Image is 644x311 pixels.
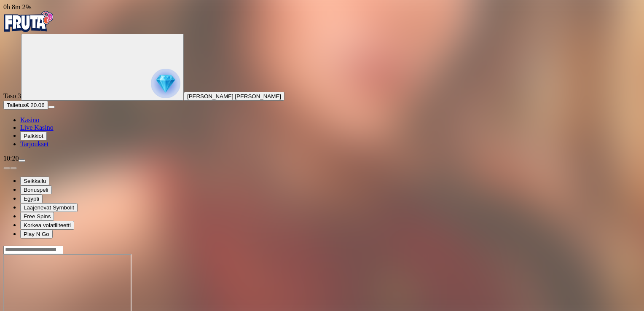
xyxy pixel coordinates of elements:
[3,3,32,11] span: user session time
[20,203,78,212] button: Laajenevat Symbolit
[24,187,48,193] span: Bonuspeli
[3,246,63,254] input: Search
[3,101,48,110] button: Talletusplus icon€ 20.06
[24,204,74,211] span: Laajenevat Symbolit
[187,93,281,99] span: [PERSON_NAME] [PERSON_NAME]
[3,11,54,32] img: Fruta
[7,102,26,108] span: Talletus
[20,177,49,185] button: Seikkailu
[19,159,25,162] button: menu
[184,92,284,101] button: [PERSON_NAME] [PERSON_NAME]
[24,196,39,202] span: Egypti
[3,92,21,99] span: Taso 3
[151,69,180,98] img: reward progress
[24,178,46,184] span: Seikkailu
[48,106,55,108] button: menu
[26,102,44,108] span: € 20.06
[20,140,48,147] a: Tarjoukset
[3,155,19,162] span: 10:20
[24,213,51,220] span: Free Spins
[24,133,43,139] span: Palkkiot
[20,116,39,123] a: Kasino
[20,185,52,194] button: Bonuspeli
[20,230,53,239] button: Play N Go
[20,131,47,140] button: Palkkiot
[3,26,54,33] a: Fruta
[24,222,71,228] span: Korkea volatiliteetti
[3,167,10,169] button: prev slide
[24,231,49,237] span: Play N Go
[20,124,54,131] a: Live Kasino
[21,34,184,101] button: reward progress
[20,212,54,221] button: Free Spins
[20,194,43,203] button: Egypti
[10,167,17,169] button: next slide
[3,11,641,148] nav: Primary
[20,221,74,230] button: Korkea volatiliteetti
[3,116,641,148] nav: Main menu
